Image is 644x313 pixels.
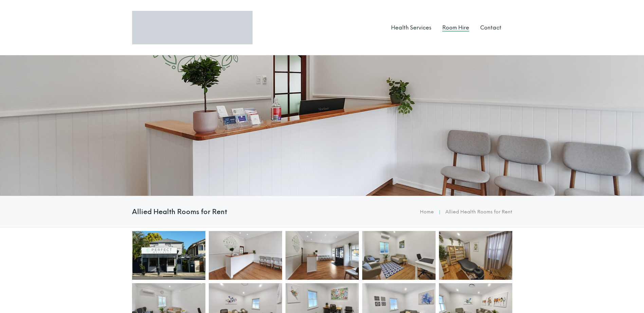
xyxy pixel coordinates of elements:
[480,24,501,31] a: Contact
[420,209,434,215] a: Home
[391,24,431,31] a: Health Services
[132,11,253,44] img: Logo Perfect Wellness 710x197
[434,208,445,216] li: |
[132,208,227,216] h4: Allied Health Rooms for Rent
[442,24,469,31] a: Room Hire
[445,208,512,216] li: Allied Health Rooms for Rent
